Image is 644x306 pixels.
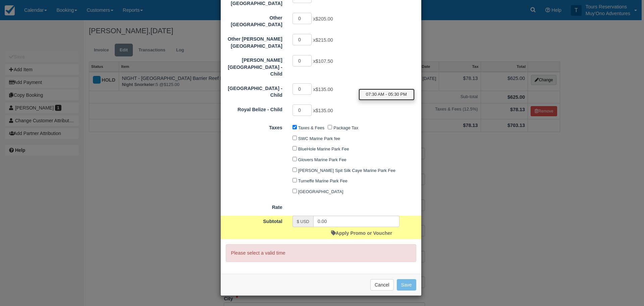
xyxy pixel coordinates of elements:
[366,91,407,98] span: 07:30 AM - 05:30 PM
[316,87,333,92] span: $135.00
[221,122,287,131] label: Taxes
[313,108,333,113] span: x
[221,202,287,211] label: Rate
[298,146,349,151] label: BlueHole Marine Park Fee
[226,244,416,262] p: Please select a valid time
[298,136,340,141] label: SWC Marine Park fee
[221,216,287,225] label: Subtotal
[370,279,394,291] button: Cancel
[298,125,324,130] label: Taxes & Fees
[298,157,346,162] label: Glovers Marine Park Fee
[221,33,287,49] label: Other Hopkins Area Resort
[298,168,395,173] label: [PERSON_NAME] Spit Silk Caye Marine Park Fee
[298,189,343,194] label: [GEOGRAPHIC_DATA]
[397,279,416,291] button: Save
[298,178,347,183] label: Turneffe Marine Park Fee
[221,54,287,78] label: Hopkins Bay Resort - Child
[313,87,333,92] span: x
[297,219,309,224] small: $ USD
[292,104,312,116] input: Royal Belize - Child
[316,58,333,64] span: $107.50
[221,104,287,113] label: Royal Belize - Child
[292,83,312,95] input: Thatch Caye Resort - Child
[292,13,312,24] input: Other Placencia Area Resort
[331,230,392,236] a: Apply Promo or Voucher
[313,37,333,43] span: x
[333,125,358,130] label: Package Tax
[316,108,333,113] span: $135.00
[221,83,287,99] label: Thatch Caye Resort - Child
[313,16,333,21] span: x
[292,55,312,67] input: Hopkins Bay Resort - Child
[316,37,333,43] span: $215.00
[221,12,287,28] label: Other Placencia Area Resort
[313,58,333,64] span: x
[316,16,333,21] span: $205.00
[292,34,312,45] input: Other Hopkins Area Resort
